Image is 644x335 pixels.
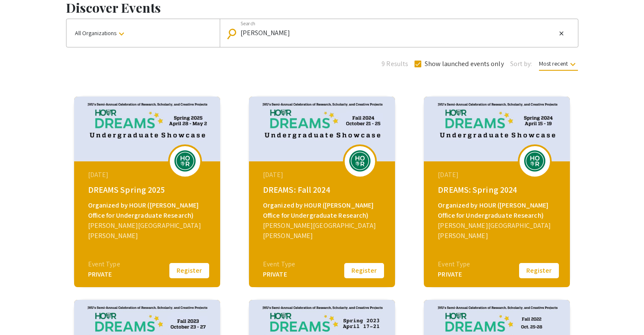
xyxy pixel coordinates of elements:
div: DREAMS Spring 2025 [88,183,208,196]
div: [PERSON_NAME][GEOGRAPHIC_DATA][PERSON_NAME] [263,221,383,241]
mat-icon: close [558,30,565,37]
span: Sort by: [510,59,532,69]
button: Register [168,262,210,280]
mat-icon: keyboard_arrow_down [568,59,578,69]
div: DREAMS: Fall 2024 [263,183,383,196]
img: dreams-fall-2024_eventLogo_ff6658_.png [347,150,373,172]
div: [DATE] [438,170,558,180]
button: Register [343,262,385,280]
img: dreams-fall-2024_eventCoverPhoto_0caa39__thumb.jpg [249,97,395,161]
img: dreams-spring-2025_eventCoverPhoto_df4d26__thumb.jpg [74,97,220,161]
div: [PERSON_NAME][GEOGRAPHIC_DATA][PERSON_NAME] [438,221,558,241]
div: PRIVATE [438,269,470,280]
div: Event Type [438,259,470,269]
span: 9 Results [381,59,408,69]
mat-icon: keyboard_arrow_down [116,29,127,39]
img: dreams-spring-2024_eventCoverPhoto_ffb700__thumb.jpg [424,97,570,161]
mat-icon: Search [228,26,240,41]
div: DREAMS: Spring 2024 [438,183,558,196]
div: [PERSON_NAME][GEOGRAPHIC_DATA][PERSON_NAME] [88,221,208,241]
div: Organized by HOUR ([PERSON_NAME] Office for Undergraduate Research) [438,200,558,221]
div: Organized by HOUR ([PERSON_NAME] Office for Undergraduate Research) [263,200,383,221]
div: [DATE] [263,170,383,180]
button: Clear [556,28,567,39]
span: All Organizations [75,29,127,37]
div: Event Type [88,259,120,269]
div: PRIVATE [88,269,120,280]
img: dreams-spring-2025_eventLogo_7b54a7_.png [172,150,198,172]
div: Organized by HOUR ([PERSON_NAME] Office for Undergraduate Research) [88,200,208,221]
input: Looking for something specific? [240,29,556,37]
div: PRIVATE [263,269,295,280]
span: Most recent [539,60,578,71]
span: Show launched events only [425,59,504,69]
button: Most recent [532,56,585,71]
img: dreams-spring-2024_eventLogo_346f6f_.png [522,150,547,172]
div: Event Type [263,259,295,269]
div: [DATE] [88,170,208,180]
button: Register [518,262,560,280]
button: All Organizations [66,19,220,47]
